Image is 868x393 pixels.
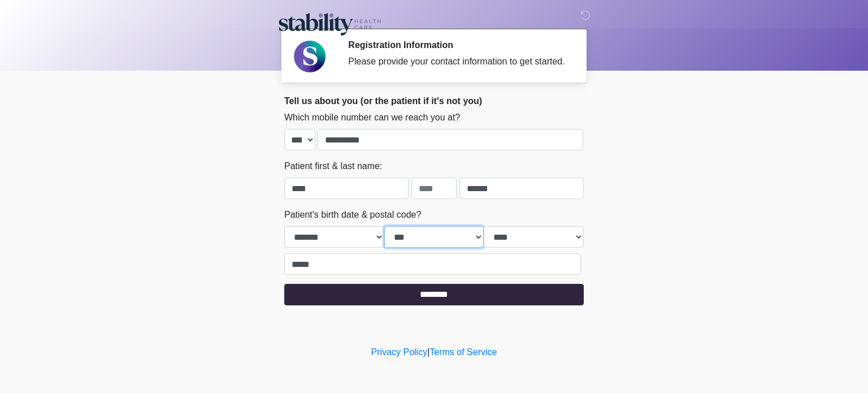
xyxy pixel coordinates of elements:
[348,55,567,68] div: Please provide your contact information to get started.
[284,208,421,222] label: Patient's birth date & postal code?
[284,159,382,173] label: Patient first & last name:
[293,40,327,74] img: Agent Avatar
[284,96,584,106] h2: Tell us about you (or the patient if it's not you)
[284,111,460,124] label: Which mobile number can we reach you at?
[273,8,386,37] img: Stability Healthcare Logo
[429,347,497,357] a: Terms of Service
[427,347,429,357] a: |
[371,347,428,357] a: Privacy Policy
